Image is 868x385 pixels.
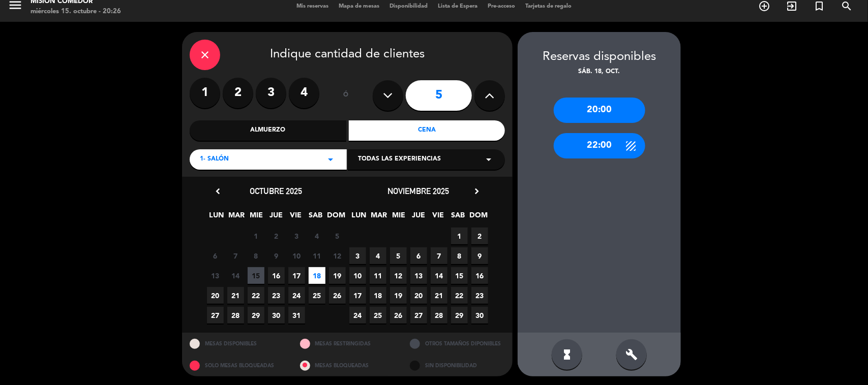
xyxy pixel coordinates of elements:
[324,153,337,166] i: arrow_drop_down
[289,78,319,108] label: 4
[410,267,427,284] span: 13
[308,209,324,226] span: SAB
[288,247,305,264] span: 10
[518,67,681,77] div: sáb. 18, oct.
[309,247,325,264] span: 11
[248,307,264,324] span: 29
[248,267,264,284] span: 15
[268,247,285,264] span: 9
[182,355,292,376] div: SOLO MESAS BLOQUEADAS
[388,186,450,196] span: noviembre 2025
[223,78,253,108] label: 2
[430,209,447,226] span: VIE
[288,307,305,324] span: 31
[518,47,681,67] div: Reservas disponibles
[329,267,346,284] span: 19
[329,247,346,264] span: 12
[349,267,366,284] span: 10
[227,307,244,324] span: 28
[554,98,645,123] div: 20:00
[268,267,285,284] span: 16
[199,49,211,61] i: close
[190,40,505,70] div: Indique cantidad de clientes
[228,209,245,226] span: MAR
[268,228,285,244] span: 2
[207,307,224,324] span: 27
[391,209,407,226] span: MIE
[349,120,505,141] div: Cena
[248,287,264,304] span: 22
[309,267,325,284] span: 18
[410,209,427,226] span: JUE
[450,209,467,226] span: SAB
[329,287,346,304] span: 26
[384,4,433,9] span: Disponibilidad
[554,133,645,158] div: 22:00
[330,78,363,113] div: ó
[248,209,265,226] span: MIE
[256,78,286,108] label: 3
[370,247,386,264] span: 4
[200,154,229,165] span: 1- SALÓN
[471,307,488,324] span: 30
[433,4,483,9] span: Lista de Espera
[292,355,403,376] div: MESAS BLOQUEADAS
[431,247,447,264] span: 7
[309,228,325,244] span: 4
[410,307,427,324] span: 27
[351,209,368,226] span: LUN
[268,307,285,324] span: 30
[288,267,305,284] span: 17
[349,247,366,264] span: 3
[292,333,403,355] div: MESAS RESTRINGIDAS
[520,4,577,9] span: Tarjetas de regalo
[390,287,407,304] span: 19
[288,228,305,244] span: 3
[483,153,495,166] i: arrow_drop_down
[182,333,292,355] div: MESAS DISPONIBLES
[451,247,468,264] span: 8
[390,267,407,284] span: 12
[334,4,384,9] span: Mapa de mesas
[451,228,468,244] span: 1
[471,287,488,304] span: 23
[227,287,244,304] span: 21
[327,209,344,226] span: DOM
[349,307,366,324] span: 24
[471,228,488,244] span: 2
[390,247,407,264] span: 5
[248,247,264,264] span: 8
[371,209,387,226] span: MAR
[410,287,427,304] span: 20
[213,186,223,197] i: chevron_left
[625,348,638,361] i: build
[370,267,386,284] span: 11
[268,287,285,304] span: 23
[207,247,224,264] span: 6
[470,209,487,226] span: DOM
[451,287,468,304] span: 22
[471,186,482,197] i: chevron_right
[451,267,468,284] span: 15
[288,287,305,304] span: 24
[471,267,488,284] span: 16
[190,120,346,141] div: Almuerzo
[207,287,224,304] span: 20
[309,287,325,304] span: 25
[370,307,386,324] span: 25
[349,287,366,304] span: 17
[268,209,285,226] span: JUE
[402,355,513,376] div: SIN DISPONIBILIDAD
[288,209,305,226] span: VIE
[329,228,346,244] span: 5
[471,247,488,264] span: 9
[561,348,573,361] i: hourglass_full
[431,307,447,324] span: 28
[431,287,447,304] span: 21
[410,247,427,264] span: 6
[358,154,441,165] span: Todas las experiencias
[227,247,244,264] span: 7
[207,267,224,284] span: 13
[402,333,513,355] div: OTROS TAMAÑOS DIPONIBLES
[190,78,220,108] label: 1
